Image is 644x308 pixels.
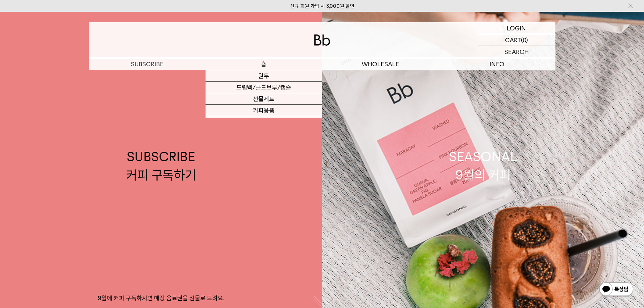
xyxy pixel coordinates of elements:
p: CART [505,34,521,46]
img: 카카오톡 채널 1:1 채팅 버튼 [599,282,634,298]
p: (0) [521,34,528,46]
a: 프로그램 [206,116,322,128]
a: 숍 [206,58,322,70]
p: SEARCH [504,46,529,58]
p: LOGIN [507,22,526,34]
img: 로고 [314,34,330,46]
a: SUBSCRIBE [89,58,206,70]
div: SUBSCRIBE 커피 구독하기 [126,148,196,184]
a: 드립백/콜드브루/캡슐 [206,82,322,93]
a: LOGIN [478,22,555,34]
a: 신규 회원 가입 시 3,000원 할인 [290,3,354,9]
p: INFO [439,58,555,70]
a: 선물세트 [206,93,322,105]
a: 커피용품 [206,105,322,116]
a: 원두 [206,70,322,82]
a: CART (0) [478,34,555,46]
div: SEASONAL 9월의 커피 [449,148,517,184]
p: WHOLESALE [322,58,439,70]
